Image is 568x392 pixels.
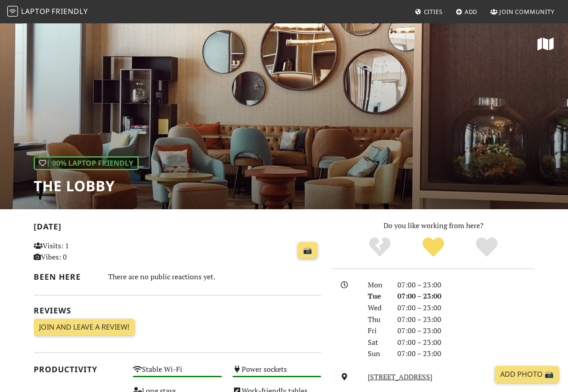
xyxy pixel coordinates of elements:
span: Add [465,8,478,16]
h2: Been here [34,272,97,282]
div: 07:00 – 23:00 [392,325,540,337]
a: LaptopFriendly LaptopFriendly [7,4,88,20]
img: LaptopFriendly [7,6,18,17]
div: Mon [362,279,392,291]
div: Sun [362,348,392,360]
div: 07:00 – 23:00 [392,279,540,291]
div: Yes [407,236,460,259]
h2: [DATE] [34,222,321,235]
a: 📸 [298,242,317,259]
div: 07:00 – 23:00 [392,302,540,314]
p: Do you like working from here? [332,220,535,232]
span: Friendly [52,6,88,16]
div: Thu [362,314,392,326]
a: Join and leave a review! [34,319,135,336]
h2: Reviews [34,306,321,315]
span: Cities [424,8,443,16]
h2: Productivity [34,365,123,374]
div: No [353,236,407,259]
div: | 90% Laptop Friendly [34,156,139,171]
span: Laptop [21,6,50,16]
span: Join Community [499,8,555,16]
p: Visits: 1 Vibes: 0 [34,240,123,263]
a: Cities [411,4,446,20]
div: Fri [362,325,392,337]
div: Power sockets [227,363,327,384]
div: 07:00 – 23:00 [392,348,540,360]
div: Definitely! [460,236,513,259]
div: 07:00 – 23:00 [392,337,540,348]
a: Add [452,4,481,20]
div: Sat [362,337,392,348]
a: Join Community [487,4,558,20]
a: [STREET_ADDRESS] [368,372,432,382]
div: There are no public reactions yet. [108,270,321,283]
div: Tue [362,291,392,302]
h1: THE LOBBY [34,177,139,194]
div: 07:00 – 23:00 [392,314,540,326]
div: 07:00 – 23:00 [392,291,540,302]
div: Wed [362,302,392,314]
a: Add Photo 📸 [495,366,559,383]
div: Stable Wi-Fi [128,363,227,384]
